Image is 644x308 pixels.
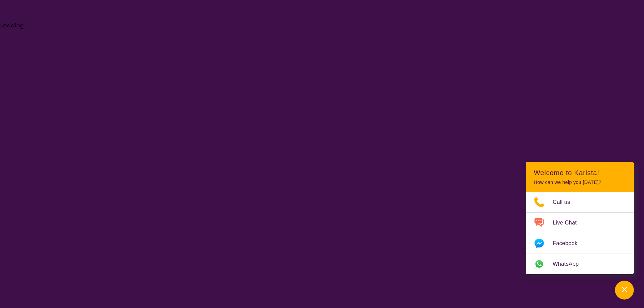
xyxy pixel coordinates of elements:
button: Channel Menu [615,281,634,300]
div: Channel Menu [526,162,634,274]
h2: Welcome to Karista! [534,169,626,177]
span: Live Chat [553,218,585,228]
span: Facebook [553,238,586,248]
span: WhatsApp [553,259,587,269]
a: Web link opens in a new tab. [526,254,634,274]
ul: Choose channel [526,192,634,274]
span: Call us [553,197,578,207]
p: How can we help you [DATE]? [534,180,626,185]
